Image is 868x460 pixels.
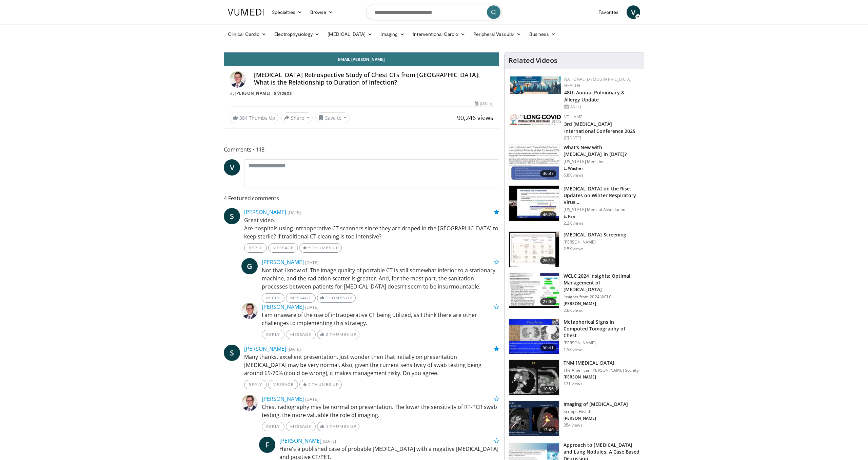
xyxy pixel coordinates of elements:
[244,345,286,352] a: [PERSON_NAME]
[224,194,499,203] span: 4 Featured comments
[270,27,323,41] a: Electrophysiology
[326,424,329,429] span: 1
[262,330,284,339] a: Reply
[509,144,559,180] img: e6ac19ea-06ec-4e73-bb2e-8837b1071482.150x105_q85_crop-smart_upscale.jpg
[475,100,493,107] div: [DATE]
[305,259,318,266] small: [DATE]
[244,208,286,216] a: [PERSON_NAME]
[224,159,240,176] a: V
[262,258,304,266] a: [PERSON_NAME]
[564,401,628,408] h3: Imaging of [MEDICAL_DATA]
[268,243,298,253] a: Message
[564,103,638,110] div: [DATE]
[564,381,583,387] p: 121 views
[509,273,640,313] a: 27:06 WCLC 2024 Insights: Optimal Management of [MEDICAL_DATA] Insights from 2024 WCLC [PERSON_NA...
[509,231,640,267] a: 26:15 [MEDICAL_DATA] Screening [PERSON_NAME] 2.5K views
[509,56,557,65] h4: Related Videos
[564,231,626,238] h3: [MEDICAL_DATA] Screening
[254,71,493,86] h4: [MEDICAL_DATA] Retrospective Study of Chest CTs from [GEOGRAPHIC_DATA]: What is the Relationship ...
[262,266,499,291] p: Not that I know of. The image quality of portable CT is still somewhat inferior to a stationary m...
[241,258,258,274] a: G
[540,386,556,392] span: 10:56
[224,52,499,66] a: Email [PERSON_NAME]
[315,112,350,123] button: Save to
[564,347,584,352] p: 1.5K views
[262,293,284,303] a: Reply
[564,172,584,178] p: 6.8K views
[366,4,502,20] input: Search topics, interventions
[564,135,638,141] div: [DATE]
[509,401,640,437] a: 13:40 Imaging of [MEDICAL_DATA] Scripps Health [PERSON_NAME] 354 views
[239,115,248,121] span: 384
[469,27,525,41] a: Peripheral Vascular
[564,239,626,245] p: [PERSON_NAME]
[525,27,560,41] a: Business
[564,89,625,103] a: 48th Annual Pulmonary & Allergy Update
[564,340,640,346] p: [PERSON_NAME]
[279,437,321,444] a: [PERSON_NAME]
[288,346,301,352] small: [DATE]
[262,422,284,431] a: Reply
[323,438,336,444] small: [DATE]
[317,330,359,339] a: 2 Thumbs Up
[564,221,584,226] p: 2.2K views
[286,330,316,339] a: Message
[306,5,337,19] a: Browse
[308,382,311,387] span: 2
[594,5,623,19] a: Favorites
[268,380,298,389] a: Message
[564,294,640,300] p: Insights from 2024 WCLC
[224,345,240,361] a: S
[564,416,628,421] p: [PERSON_NAME]
[323,27,376,41] a: [MEDICAL_DATA]
[262,303,304,310] a: [PERSON_NAME]
[540,257,556,264] span: 26:15
[376,27,409,41] a: Imaging
[509,144,640,180] a: 36:37 What's New with [MEDICAL_DATA] in [DATE]? [US_STATE] Medicine L. Washer 6.8K views
[564,159,640,164] p: [US_STATE] Medicine
[564,207,640,212] p: [US_STATE] Medical Association
[409,27,469,41] a: Interventional Cardio
[564,374,639,380] p: [PERSON_NAME]
[241,303,258,319] img: Avatar
[305,304,318,310] small: [DATE]
[308,245,311,250] span: 5
[262,311,499,327] p: I am unaware of the use of intraoperative CT being utilized, as I think there are other challenge...
[272,90,294,96] a: 5 Videos
[288,209,301,215] small: [DATE]
[510,114,561,125] img: a2792a71-925c-4fc2-b8ef-8d1b21aec2f7.png.150x105_q85_autocrop_double_scale_upscale_version-0.2.jpg
[509,232,559,267] img: 3e90dd18-24b6-4e48-8388-1b962631c192.150x105_q85_crop-smart_upscale.jpg
[317,422,359,431] a: 1 Thumbs Up
[224,27,270,41] a: Clinical Cardio
[540,211,556,218] span: 46:20
[564,301,640,306] p: [PERSON_NAME]
[509,401,559,436] img: 2b0c9572-05a4-4bd7-b434-152efb49c844.150x105_q85_crop-smart_upscale.jpg
[235,90,271,96] a: [PERSON_NAME]
[564,114,583,120] a: VE | AME
[509,273,559,308] img: 3a403bee-3229-45b3-a430-6154aa75147a.150x105_q85_crop-smart_upscale.jpg
[262,395,304,402] a: [PERSON_NAME]
[509,319,559,354] img: e91226c7-0623-465e-a712-324d86931c71.150x105_q85_crop-smart_upscale.jpg
[230,71,246,88] img: Avatar
[286,293,316,303] a: Message
[244,353,499,377] p: Many thanks, excellent presentation. Just wonder then that initially on presentation [MEDICAL_DAT...
[326,332,329,337] span: 2
[457,114,493,122] span: 90,246 views
[564,76,632,88] a: National [DEMOGRAPHIC_DATA] Health
[509,319,640,354] a: 50:41 Metaphorical Signs in Computed Tomography of Chest [PERSON_NAME] 1.5K views
[230,90,493,96] div: By
[224,208,240,224] a: S
[564,409,628,414] p: Scripps Health
[228,9,264,16] img: VuMedi Logo
[230,113,278,123] a: 384 Thumbs Up
[509,186,559,221] img: a7fdb341-8f47-4b27-b917-6bcaa0e8415b.150x105_q85_crop-smart_upscale.jpg
[262,403,499,419] p: Chest radiography may be normal on presentation. The lower the sensitivity of RT-PCR swab testing...
[268,5,306,19] a: Specialties
[286,422,316,431] a: Message
[564,360,639,366] h3: TNM [MEDICAL_DATA]
[540,427,556,433] span: 13:40
[244,216,499,240] p: Great video. Are hospitals using intraoperative CT scanners since they are draped in the [GEOGRAP...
